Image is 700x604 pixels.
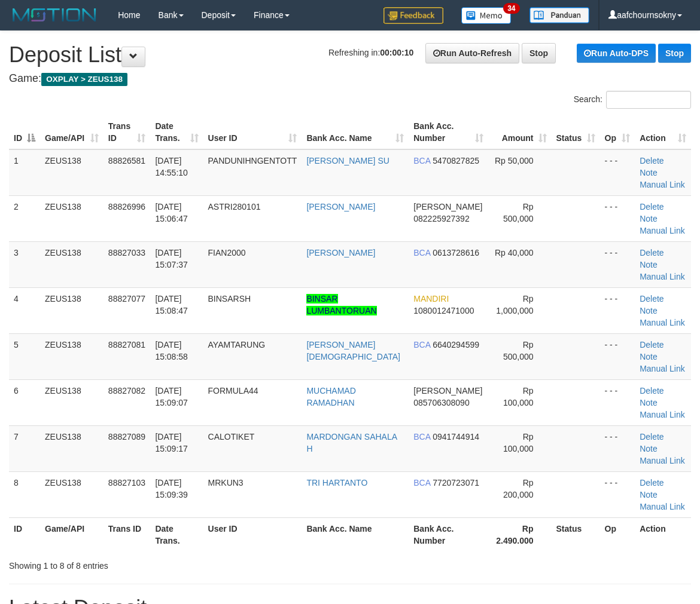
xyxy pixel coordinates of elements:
th: User ID: activate to sort column ascending [203,115,302,149]
th: Bank Acc. Number [409,517,488,551]
span: MRKUN3 [208,478,244,488]
td: - - - [600,425,635,471]
span: Rp 100,000 [503,386,534,407]
th: Game/API [40,517,104,551]
a: MUCHAMAD RAMADHAN [306,386,355,407]
a: Delete [640,432,664,441]
span: Rp 50,000 [495,156,534,165]
a: Manual Link [640,364,685,373]
td: - - - [600,287,635,333]
span: 88826581 [108,156,145,165]
img: panduan.png [529,7,589,23]
span: [DATE] 14:55:10 [155,156,188,177]
a: [PERSON_NAME] SU [306,156,389,165]
td: ZEUS138 [40,333,104,379]
td: - - - [600,379,635,425]
a: Manual Link [640,456,685,465]
th: Trans ID [104,517,151,551]
span: PANDUNIHNGENTOTT [208,156,297,165]
td: - - - [600,149,635,196]
span: 88827082 [108,386,145,395]
a: Manual Link [640,410,685,419]
th: Date Trans.: activate to sort column ascending [150,115,203,149]
td: 3 [9,241,40,287]
th: Op [600,517,635,551]
a: Delete [640,340,664,349]
td: ZEUS138 [40,241,104,287]
a: [PERSON_NAME][DEMOGRAPHIC_DATA] [306,340,400,361]
a: Manual Link [640,272,685,281]
th: Status [552,517,600,551]
td: ZEUS138 [40,379,104,425]
span: Rp 200,000 [503,478,534,499]
h1: Deposit List [9,43,691,67]
td: - - - [600,241,635,287]
a: Manual Link [640,226,685,235]
span: Rp 500,000 [503,340,534,361]
td: 7 [9,425,40,471]
span: Rp 500,000 [503,202,534,223]
th: Rp 2.490.000 [488,517,552,551]
a: Note [640,214,658,223]
span: AYAMTARUNG [208,340,266,349]
span: 88827033 [108,248,145,257]
td: 1 [9,149,40,196]
a: Delete [640,202,664,211]
span: Refreshing in: [328,48,413,57]
td: - - - [600,333,635,379]
td: - - - [600,195,635,241]
th: Action [635,517,691,551]
label: Search: [574,91,691,109]
input: Search: [606,91,691,109]
span: Rp 100,000 [503,432,534,453]
span: Copy 7720723071 to clipboard [433,478,479,488]
span: Copy 085706308090 to clipboard [413,398,469,407]
td: 5 [9,333,40,379]
span: [DATE] 15:07:37 [155,248,188,269]
a: Run Auto-DPS [577,44,656,63]
td: 6 [9,379,40,425]
a: Stop [522,43,556,63]
span: [DATE] 15:09:07 [155,386,188,407]
span: Copy 0613728616 to clipboard [433,248,479,257]
span: Copy 1080012471000 to clipboard [413,306,474,315]
a: Delete [640,248,664,257]
a: MARDONGAN SAHALA H [306,432,397,453]
a: Delete [640,386,664,395]
span: 88827077 [108,294,145,303]
span: Copy 082225927392 to clipboard [413,214,469,223]
span: BCA [413,156,430,165]
th: Bank Acc. Name [302,517,409,551]
th: Status: activate to sort column ascending [552,115,600,149]
span: [DATE] 15:08:47 [155,294,188,315]
span: 88827089 [108,432,145,441]
th: Date Trans. [150,517,203,551]
img: Button%20Memo.svg [461,7,512,24]
td: 8 [9,471,40,517]
span: MANDIRI [413,294,449,303]
span: [DATE] 15:06:47 [155,202,188,223]
td: 2 [9,195,40,241]
a: Note [640,490,658,499]
span: CALOTIKET [208,432,255,441]
span: BINSARSH [208,294,251,303]
td: ZEUS138 [40,149,104,196]
a: Delete [640,156,664,165]
div: Showing 1 to 8 of 8 entries [9,555,283,572]
th: Bank Acc. Name: activate to sort column ascending [302,115,409,149]
a: Stop [658,44,691,63]
th: ID [9,517,40,551]
a: Note [640,306,658,315]
a: Run Auto-Refresh [425,43,519,63]
th: User ID [203,517,302,551]
a: BINSAR LUMBANTORUAN [306,294,376,315]
strong: 00:00:10 [380,48,413,57]
td: - - - [600,471,635,517]
span: [DATE] 15:08:58 [155,340,188,361]
td: 4 [9,287,40,333]
th: Trans ID: activate to sort column ascending [104,115,151,149]
a: Delete [640,294,664,303]
td: ZEUS138 [40,471,104,517]
span: 88827103 [108,478,145,488]
span: Copy 5470827825 to clipboard [433,156,479,165]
